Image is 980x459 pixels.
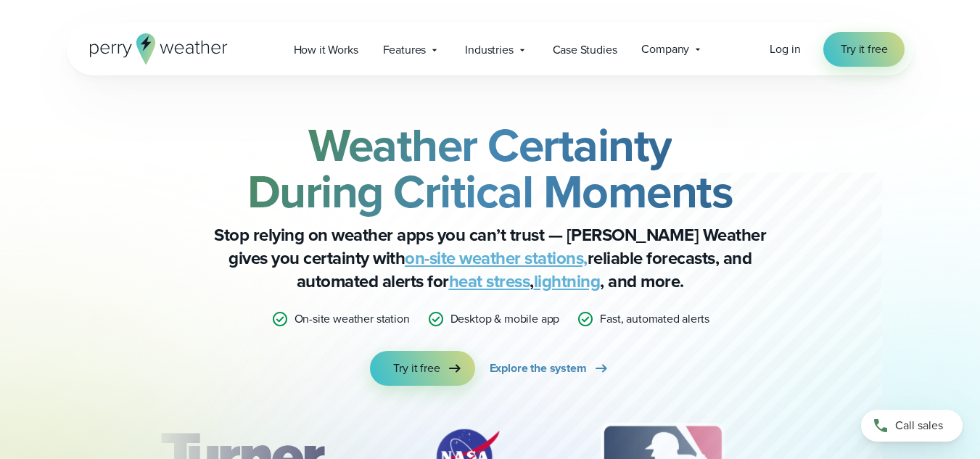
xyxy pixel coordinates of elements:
span: How it Works [294,41,358,59]
a: Explore the system [490,351,610,386]
span: Log in [770,41,800,57]
span: Try it free [393,360,440,377]
a: How it Works [281,35,371,65]
a: Log in [770,41,800,58]
a: Try it free [823,32,905,67]
a: heat stress [449,268,530,294]
span: Try it free [841,41,887,58]
span: Features [383,41,427,59]
a: Call sales [861,410,963,442]
a: on-site weather stations, [405,245,588,271]
span: Company [641,41,689,58]
span: Call sales [895,417,943,434]
p: Desktop & mobile app [450,310,560,328]
strong: Weather Certainty During Critical Moments [247,111,733,226]
span: Case Studies [553,41,617,59]
p: On-site weather station [295,310,410,328]
span: Industries [465,41,513,59]
a: lightning [534,268,601,294]
p: Fast, automated alerts [600,310,709,328]
span: Explore the system [490,360,587,377]
a: Case Studies [540,35,630,65]
a: Try it free [370,351,474,386]
p: Stop relying on weather apps you can’t trust — [PERSON_NAME] Weather gives you certainty with rel... [200,223,781,293]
